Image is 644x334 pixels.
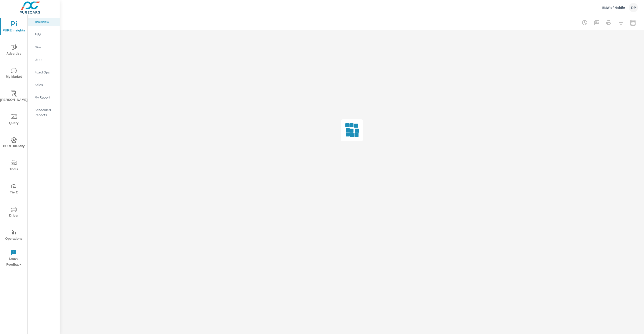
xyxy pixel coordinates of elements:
p: Used [35,57,56,62]
span: Advertise [2,44,26,57]
div: PIPA [28,31,60,38]
div: nav menu [0,15,27,270]
p: PIPA [35,32,56,37]
div: Used [28,56,60,63]
span: [PERSON_NAME] [2,91,26,103]
p: Scheduled Reports [35,107,56,117]
span: Query [2,114,26,126]
div: DP [629,3,638,12]
p: New [35,45,56,50]
div: Fixed Ops [28,68,60,76]
p: Sales [35,82,56,87]
span: Operations [2,229,26,242]
span: Tools [2,160,26,172]
div: Scheduled Reports [28,106,60,119]
p: Overview [35,19,56,24]
p: BMW of Mobile [602,5,625,10]
span: Leave Feedback [2,249,26,268]
div: My Report [28,94,60,101]
div: Overview [28,18,60,26]
p: Fixed Ops [35,70,56,75]
span: PURE Identity [2,137,26,149]
p: My Report [35,95,56,100]
div: Sales [28,81,60,89]
span: Driver [2,206,26,219]
div: New [28,43,60,51]
span: PURE Insights [2,21,26,33]
span: My Market [2,67,26,80]
span: Tier2 [2,183,26,195]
